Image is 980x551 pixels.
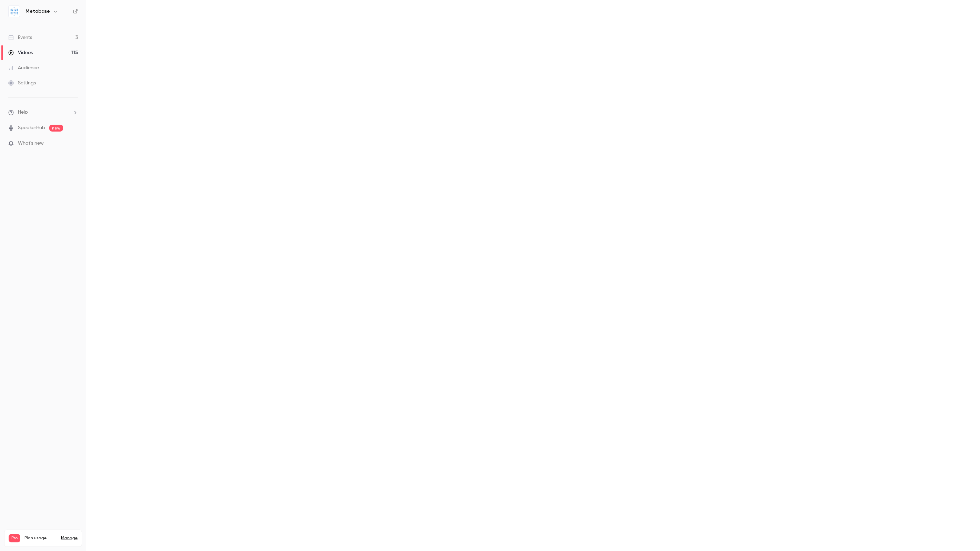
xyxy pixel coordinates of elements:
div: Events [8,34,32,41]
span: Pro [9,534,20,542]
div: Videos [8,49,33,56]
h6: Metabase [25,8,50,15]
a: Manage [61,536,78,541]
span: Help [18,109,28,116]
img: Metabase [9,6,20,17]
div: Settings [8,80,36,86]
a: SpeakerHub [18,124,45,132]
span: Plan usage [24,536,57,541]
iframe: Noticeable Trigger [70,141,78,147]
span: new [49,125,63,132]
li: help-dropdown-opener [8,109,78,116]
div: Audience [8,64,39,71]
span: What's new [18,140,44,147]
